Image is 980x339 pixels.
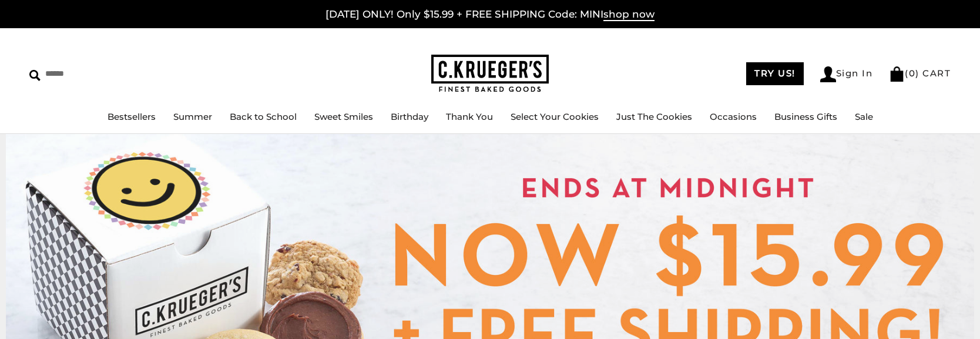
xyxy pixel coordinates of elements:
[855,111,873,122] a: Sale
[603,8,655,21] span: shop now
[391,111,428,122] a: Birthday
[29,70,41,81] img: Search
[710,111,757,122] a: Occasions
[746,62,804,85] a: TRY US!
[446,111,493,122] a: Thank You
[511,111,599,122] a: Select Your Cookies
[29,65,169,83] input: Search
[616,111,692,122] a: Just The Cookies
[314,111,373,122] a: Sweet Smiles
[431,55,549,93] img: C.KRUEGER'S
[889,68,951,79] a: (0) CART
[889,66,905,82] img: Bag
[108,111,156,122] a: Bestsellers
[820,66,836,82] img: Account
[774,111,837,122] a: Business Gifts
[820,66,873,82] a: Sign In
[173,111,212,122] a: Summer
[230,111,297,122] a: Back to School
[325,8,655,21] a: [DATE] ONLY! Only $15.99 + FREE SHIPPING Code: MINIshop now
[909,68,916,79] span: 0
